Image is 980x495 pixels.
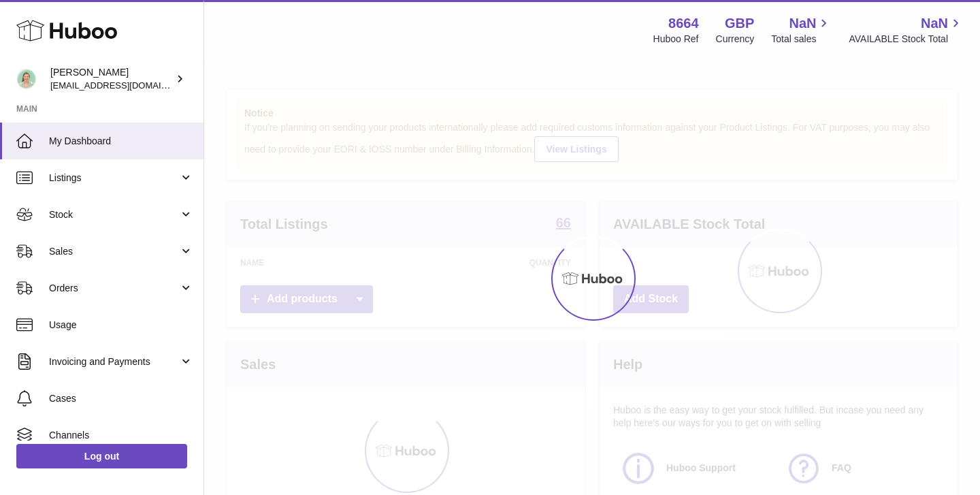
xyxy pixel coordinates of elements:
[771,14,832,46] a: NaN Total sales
[789,14,816,33] span: NaN
[49,208,179,221] span: Stock
[49,172,179,185] span: Listings
[50,66,173,92] div: [PERSON_NAME]
[725,14,754,33] strong: GBP
[849,33,964,46] span: AVAILABLE Stock Total
[49,245,179,258] span: Sales
[668,14,699,33] strong: 8664
[49,429,193,442] span: Channels
[849,14,964,46] a: NaN AVAILABLE Stock Total
[16,444,187,468] a: Log out
[49,392,193,405] span: Cases
[771,33,832,46] span: Total sales
[653,33,699,46] div: Huboo Ref
[921,14,948,33] span: NaN
[49,135,193,148] span: My Dashboard
[49,282,179,295] span: Orders
[49,319,193,332] span: Usage
[49,355,179,368] span: Invoicing and Payments
[716,33,755,46] div: Currency
[50,80,200,91] span: [EMAIL_ADDRESS][DOMAIN_NAME]
[16,69,37,89] img: hello@thefacialcuppingexpert.com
